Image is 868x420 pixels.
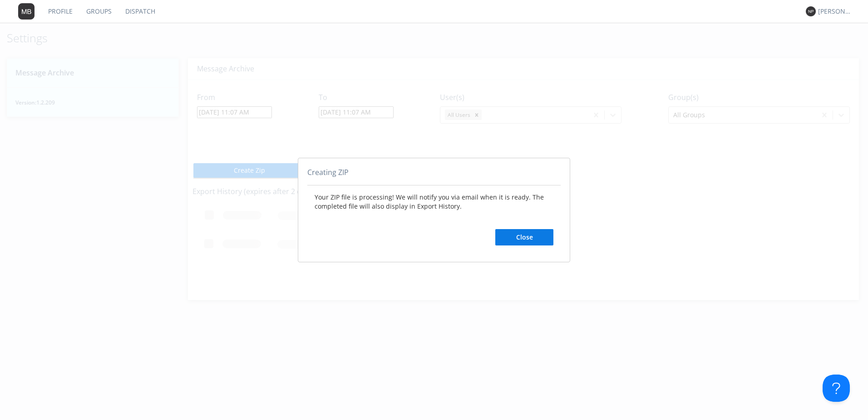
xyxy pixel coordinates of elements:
[18,3,35,20] img: 373638.png
[307,167,561,185] div: Creating ZIP
[823,375,850,402] iframe: Toggle Customer Support
[307,185,561,253] div: Your ZIP file is processing! We will notify you via email when it is ready. The completed file wi...
[806,6,816,16] img: 373638.png
[495,229,553,245] button: Close
[298,158,570,262] div: abcd
[818,7,852,16] div: [PERSON_NAME] *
